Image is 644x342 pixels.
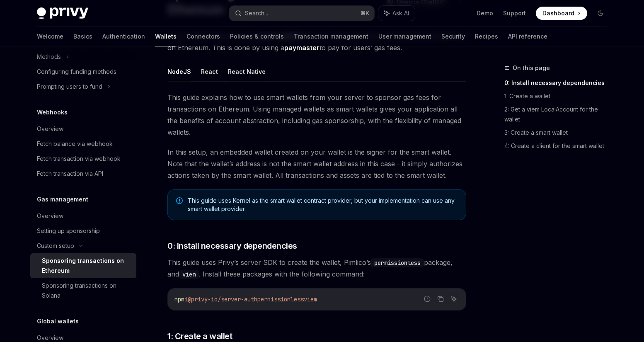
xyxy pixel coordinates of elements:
[508,27,547,46] a: API reference
[37,67,116,77] div: Configuring funding methods
[37,82,102,92] div: Prompting users to fund
[245,8,268,18] div: Search...
[179,270,199,279] code: viem
[167,330,232,342] span: 1: Create a wallet
[37,139,113,149] div: Fetch balance via webhook
[73,27,92,46] a: Basics
[30,209,136,223] a: Overview
[30,64,136,79] a: Configuring funding methods
[37,194,88,204] h5: Gas management
[37,316,79,326] h5: Global wallets
[37,27,63,46] a: Welcome
[230,27,284,46] a: Policies & controls
[37,211,63,221] div: Overview
[37,241,74,251] div: Custom setup
[37,154,121,164] div: Fetch transaction via webhook
[167,92,466,138] span: This guide explains how to use smart wallets from your server to sponsor gas fees for transaction...
[378,27,431,46] a: User management
[435,293,446,304] button: Copy the contents from the code block
[201,62,218,81] button: React
[174,296,184,303] span: npm
[102,27,145,46] a: Authentication
[30,166,136,181] a: Fetch transaction via API
[441,27,465,46] a: Security
[504,90,614,103] a: 1: Create a wallet
[477,9,493,17] a: Demo
[188,196,458,213] span: This guide uses Kernel as the smart wallet contract provider, but your implementation can use any...
[594,7,607,20] button: Toggle dark mode
[42,281,131,301] div: Sponsoring transactions on Solana
[257,296,304,303] span: permissionless
[30,223,136,238] a: Setting up sponsorship
[30,253,136,278] a: Sponsoring transactions on Ethereum
[392,9,409,17] span: Ask AI
[155,27,177,46] a: Wallets
[513,63,550,73] span: On this page
[37,124,63,134] div: Overview
[284,44,320,52] a: paymaster
[186,27,220,46] a: Connectors
[30,278,136,303] a: Sponsoring transactions on Solana
[184,296,188,303] span: i
[30,121,136,136] a: Overview
[422,293,433,304] button: Report incorrect code
[167,62,191,81] button: NodeJS
[37,226,100,236] div: Setting up sponsorship
[228,62,266,81] button: React Native
[378,6,415,21] button: Ask AI
[504,126,614,139] a: 3: Create a smart wallet
[42,256,131,276] div: Sponsoring transactions on Ethereum
[475,27,498,46] a: Recipes
[294,27,368,46] a: Transaction management
[504,76,614,90] a: 0: Install necessary dependencies
[37,107,68,117] h5: Webhooks
[229,6,374,21] button: Search...⌘K
[536,7,587,20] a: Dashboard
[167,257,466,280] span: This guide uses Privy’s server SDK to create the wallet, Pimlico’s package, and . Install these p...
[542,9,574,17] span: Dashboard
[361,10,369,17] span: ⌘ K
[504,139,614,153] a: 4: Create a client for the smart wallet
[448,293,459,304] button: Ask AI
[176,197,183,204] svg: Note
[371,258,424,267] code: permissionless
[504,103,614,126] a: 2: Get a viem LocalAccount for the wallet
[30,151,136,166] a: Fetch transaction via webhook
[503,9,526,17] a: Support
[30,136,136,151] a: Fetch balance via webhook
[167,240,297,252] span: 0: Install necessary dependencies
[188,296,257,303] span: @privy-io/server-auth
[304,296,317,303] span: viem
[37,169,103,179] div: Fetch transaction via API
[37,7,88,19] img: dark logo
[167,146,466,181] span: In this setup, an embedded wallet created on your wallet is the signer for the smart wallet. Note...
